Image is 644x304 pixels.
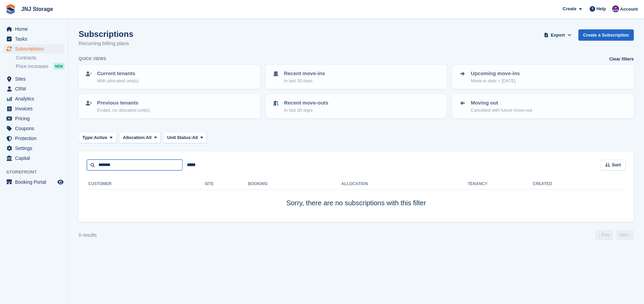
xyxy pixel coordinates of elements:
[15,124,56,133] span: Coupons
[15,143,56,153] span: Settings
[284,78,325,84] p: In last 30 days
[97,70,138,78] p: Current tenants
[3,134,65,143] a: menu
[15,153,56,163] span: Capital
[82,134,94,141] span: Type:
[56,178,65,186] a: Preview store
[87,179,205,190] th: Customer
[15,134,56,143] span: Protection
[471,107,532,114] p: Cancelled with future move-out
[119,132,161,143] button: Allocation: All
[248,179,341,190] th: Booking
[596,5,606,12] span: Help
[284,107,328,114] p: In last 30 days
[620,6,638,13] span: Account
[163,132,207,143] button: Unit Status: All
[471,99,532,107] p: Moving out
[15,104,56,113] span: Invoices
[616,230,634,240] a: Next
[15,94,56,103] span: Analytics
[146,134,152,141] span: All
[3,104,65,113] a: menu
[453,66,633,88] a: Upcoming move-ins Move-in date > [DATE]
[3,143,65,153] a: menu
[97,78,138,84] p: With allocated unit(s)
[3,84,65,94] a: menu
[15,34,56,44] span: Tasks
[15,44,56,54] span: Subscriptions
[6,169,68,176] span: Storefront
[563,5,576,12] span: Create
[266,66,446,88] a: Recent move-ins In last 30 days
[123,134,146,141] span: Allocation:
[594,230,635,240] nav: Page
[167,134,192,141] span: Unit Status:
[578,29,634,41] a: Create a Subscription
[97,107,150,114] p: Ended, no allocated unit(s)
[15,84,56,94] span: CRM
[3,24,65,34] a: menu
[3,177,65,187] a: menu
[97,99,150,107] p: Previous tenants
[286,199,426,207] span: Sorry, there are no subscriptions with this filter
[16,63,49,70] span: Price increases
[15,24,56,34] span: Home
[551,32,565,39] span: Export
[16,55,65,61] a: Contracts
[533,179,626,190] th: Created
[3,94,65,103] a: menu
[471,70,520,78] p: Upcoming move-ins
[16,63,65,70] a: Price increases NEW
[18,3,56,15] a: JNJ Storage
[79,132,117,143] button: Type: Active
[468,179,492,190] th: Tenancy
[543,29,573,41] button: Export
[94,134,107,141] span: Active
[79,29,133,39] h1: Subscriptions
[79,40,133,47] p: Recurring billing plans
[15,177,56,187] span: Booking Portal
[266,95,446,118] a: Recent move-outs In last 30 days
[3,74,65,84] a: menu
[15,114,56,123] span: Pricing
[79,232,97,239] div: 0 results
[79,95,259,118] a: Previous tenants Ended, no allocated unit(s)
[3,44,65,54] a: menu
[15,74,56,84] span: Sites
[612,5,619,12] img: Jonathan Scrase
[595,230,613,240] a: Previous
[284,70,325,78] p: Recent move-ins
[192,134,198,141] span: All
[609,56,634,63] a: Clear filters
[205,179,248,190] th: Site
[79,56,106,62] h6: Quick views
[79,66,259,88] a: Current tenants With allocated unit(s)
[471,78,520,84] p: Move-in date > [DATE]
[3,124,65,133] a: menu
[3,153,65,163] a: menu
[5,4,16,14] img: stora-icon-8386f47178a22dfd0bd8f6a31ec36ba5ce8667c1dd55bd0f319d3a0aa187defe.svg
[284,99,328,107] p: Recent move-outs
[453,95,633,118] a: Moving out Cancelled with future move-out
[612,162,621,168] span: Sort
[3,114,65,123] a: menu
[341,179,468,190] th: Allocation
[3,34,65,44] a: menu
[53,63,65,70] div: NEW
